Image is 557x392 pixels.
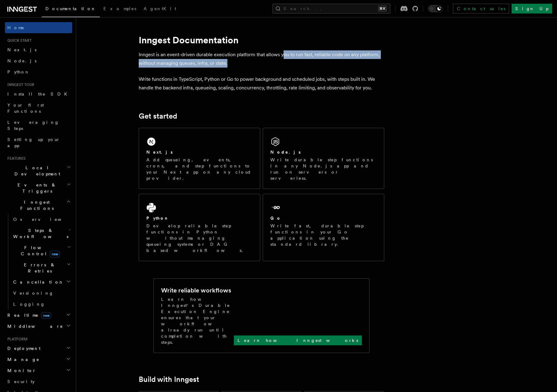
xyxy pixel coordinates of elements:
[146,215,169,221] h2: Python
[5,337,28,342] span: Platform
[13,302,45,307] span: Logging
[42,2,100,17] a: Documentation
[5,321,72,332] button: Middleware
[11,214,72,225] a: Overview
[453,4,509,14] a: Contact sales
[273,4,390,14] button: Search...⌘K
[7,379,35,384] span: Security
[139,112,177,120] a: Get started
[139,375,199,384] a: Build with Inngest
[5,66,72,77] a: Python
[100,2,140,17] a: Examples
[5,162,72,179] button: Local Development
[146,149,173,155] h2: Next.js
[146,223,253,253] p: Develop reliable step functions in Python without managing queueing systems or DAG based workflows.
[11,276,72,288] button: Cancellation
[512,4,552,14] a: Sign Up
[263,128,384,189] a: Node.jsWrite durable step functions in any Node.js app and run on servers or serverless.
[5,310,72,321] button: Realtimenew
[5,323,63,329] span: Middleware
[5,343,72,354] button: Deployment
[11,299,72,310] a: Logging
[263,194,384,261] a: GoWrite fast, durable step functions in your Go application using the standard library.
[140,2,180,17] a: AgentKit
[5,82,34,87] span: Inngest tour
[11,227,68,240] span: Steps & Workflows
[5,156,25,161] span: Features
[41,312,51,319] span: new
[5,44,72,55] a: Next.js
[139,34,384,45] h1: Inngest Documentation
[378,6,387,12] kbd: ⌘K
[5,367,36,374] span: Monitor
[5,182,67,194] span: Events & Triggers
[7,69,30,74] span: Python
[428,5,443,12] button: Toggle dark mode
[11,262,67,274] span: Errors & Retries
[5,38,32,43] span: Quick start
[5,376,72,387] a: Security
[50,251,60,257] span: new
[7,47,37,52] span: Next.js
[103,6,136,11] span: Examples
[13,291,54,296] span: Versioning
[5,214,72,310] div: Inngest Functions
[270,223,377,247] p: Write fast, durable step functions in your Go application using the standard library.
[139,128,260,189] a: Next.jsAdd queueing, events, crons, and step functions to your Next app on any cloud provider.
[7,137,60,148] span: Setting up your app
[5,356,40,363] span: Manage
[139,194,260,261] a: PythonDevelop reliable step functions in Python without managing queueing systems or DAG based wo...
[5,365,72,376] button: Monitor
[7,103,44,114] span: Your first Functions
[7,120,59,131] span: Leveraging Steps
[5,199,66,211] span: Inngest Functions
[5,312,51,318] span: Realtime
[5,165,67,177] span: Local Development
[270,215,281,221] h2: Go
[5,197,72,214] button: Inngest Functions
[5,134,72,151] a: Setting up your app
[11,279,64,285] span: Cancellation
[11,259,72,276] button: Errors & Retries
[146,157,253,181] p: Add queueing, events, crons, and step functions to your Next app on any cloud provider.
[11,288,72,299] a: Versioning
[11,242,72,259] button: Flow Controlnew
[270,157,377,181] p: Write durable step functions in any Node.js app and run on servers or serverless.
[238,337,358,343] p: Learn how Inngest works
[5,88,72,100] a: Install the SDK
[139,50,384,68] p: Inngest is an event-driven durable execution platform that allows you to run fast, reliable code ...
[7,92,71,96] span: Install the SDK
[7,25,25,31] span: Home
[11,245,68,257] span: Flow Control
[5,117,72,134] a: Leveraging Steps
[13,217,76,222] span: Overview
[45,6,96,11] span: Documentation
[5,354,72,365] button: Manage
[5,179,72,197] button: Events & Triggers
[161,286,231,295] h2: Write reliable workflows
[11,225,72,242] button: Steps & Workflows
[139,75,384,92] p: Write functions in TypeScript, Python or Go to power background and scheduled jobs, with steps bu...
[5,55,72,66] a: Node.js
[5,22,72,33] a: Home
[234,335,362,345] a: Learn how Inngest works
[7,58,37,63] span: Node.js
[5,345,41,351] span: Deployment
[144,6,176,11] span: AgentKit
[270,149,301,155] h2: Node.js
[5,100,72,117] a: Your first Functions
[161,296,234,345] p: Learn how Inngest's Durable Execution Engine ensures that your workflow already run until complet...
